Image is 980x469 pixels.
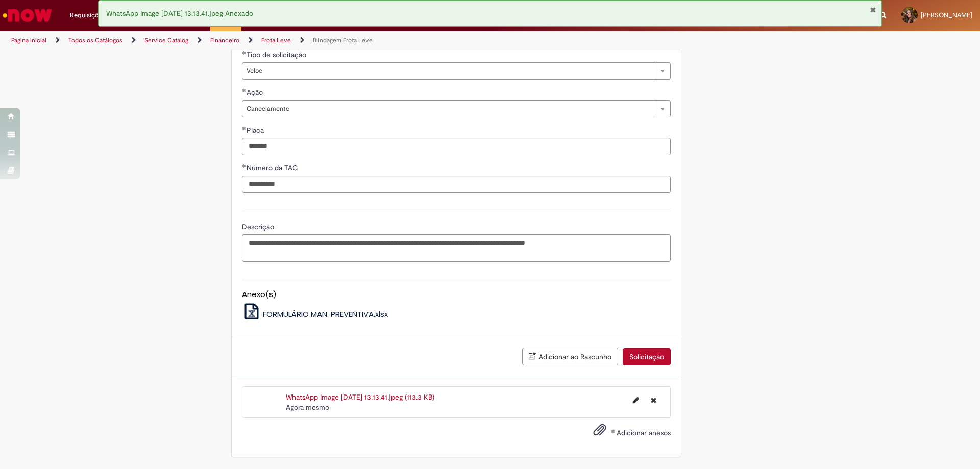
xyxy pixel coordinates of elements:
[313,36,373,44] a: Blindagem Frota Leve
[242,138,671,155] input: Placa
[261,36,291,44] a: Frota Leve
[522,348,618,365] button: Adicionar ao Rascunho
[242,51,247,55] span: Obrigatório Preenchido
[623,348,671,365] button: Solicitação
[242,222,276,231] span: Descrição
[870,6,876,14] button: Fechar Notificação
[242,88,247,92] span: Obrigatório Preenchido
[286,392,434,402] a: WhatsApp Image [DATE] 13.13.41.jpeg (113.3 KB)
[210,36,239,44] a: Financeiro
[263,309,388,319] span: FORMULÁRIO MAN. PREVENTIVA.xlsx
[70,10,106,20] span: Requisições
[242,164,247,168] span: Obrigatório Preenchido
[921,11,972,19] span: [PERSON_NAME]
[591,421,609,444] button: Adicionar anexos
[8,31,646,50] ul: Trilhas de página
[68,36,122,44] a: Todos os Catálogos
[1,5,54,26] img: ServiceNow
[286,403,329,412] span: Agora mesmo
[617,428,671,437] span: Adicionar anexos
[11,36,46,44] a: Página inicial
[106,9,253,18] span: WhatsApp Image [DATE] 13.13.41.jpeg Anexado
[247,126,266,135] span: Placa
[242,234,671,262] textarea: Descrição
[247,88,265,97] span: Ação
[645,392,663,408] button: Excluir WhatsApp Image 2025-09-30 at 13.13.41.jpeg
[144,36,188,44] a: Service Catalog
[242,290,671,299] h5: Anexo(s)
[247,163,300,172] span: Número da TAG
[242,176,671,193] input: Número da TAG
[247,101,650,117] span: Cancelamento
[627,392,645,408] button: Editar nome de arquivo WhatsApp Image 2025-09-30 at 13.13.41.jpeg
[242,309,388,319] a: FORMULÁRIO MAN. PREVENTIVA.xlsx
[247,63,650,79] span: Veloe
[286,403,329,412] time: 30/09/2025 14:23:33
[247,50,308,59] span: Tipo de solicitação
[242,126,247,130] span: Obrigatório Preenchido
